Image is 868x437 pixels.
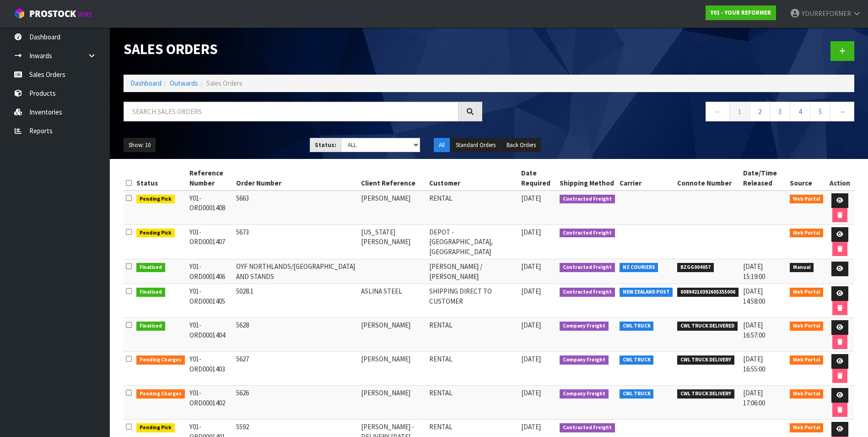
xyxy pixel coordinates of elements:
[743,355,765,373] span: [DATE] 16:55:00
[29,8,76,20] span: ProStock
[359,386,427,420] td: [PERSON_NAME]
[206,79,243,87] span: Sales Orders
[136,229,175,238] span: Pending Pick
[743,287,765,305] span: [DATE] 14:58:00
[770,102,790,121] a: 3
[790,322,824,331] span: Web Portal
[790,288,824,297] span: Web Portal
[729,102,750,121] a: 1
[359,225,427,259] td: [US_STATE][PERSON_NAME]
[234,166,359,191] th: Order Number
[743,388,765,407] span: [DATE] 17:06:00
[620,288,673,297] span: NEW ZEALAND POST
[359,318,427,352] td: [PERSON_NAME]
[790,423,824,432] span: Web Portal
[521,228,541,236] span: [DATE]
[560,195,615,204] span: Contracted Freight
[315,141,336,149] strong: Status:
[521,194,541,202] span: [DATE]
[187,166,234,191] th: Reference Number
[790,355,824,365] span: Web Portal
[136,263,165,272] span: Finalised
[124,138,156,153] button: Show: 10
[677,355,734,365] span: CWL TRUCK DELIVERY
[521,388,541,397] span: [DATE]
[427,352,519,386] td: RENTAL
[617,166,675,191] th: Carrier
[234,225,359,259] td: 5673
[170,79,198,87] a: Outwards
[620,355,654,365] span: CWL TRUCK
[136,288,165,297] span: Finalised
[187,259,234,284] td: Y01-ORD0001406
[496,102,855,124] nav: Page navigation
[359,352,427,386] td: [PERSON_NAME]
[557,166,617,191] th: Shipping Method
[427,225,519,259] td: DEPOT - [GEOGRAPHIC_DATA], [GEOGRAPHIC_DATA]
[620,263,658,272] span: NZ COURIERS
[677,288,739,297] span: 00894210392605355006
[234,191,359,225] td: 5663
[706,102,730,121] a: ←
[234,352,359,386] td: 5627
[743,321,765,339] span: [DATE] 16:57:00
[136,322,165,331] span: Finalised
[560,355,609,365] span: Company Freight
[560,288,615,297] span: Contracted Freight
[234,259,359,284] td: OYF NORTHLANDS/[GEOGRAPHIC_DATA] AND STANDS
[427,259,519,284] td: [PERSON_NAME] / [PERSON_NAME]
[749,102,770,121] a: 2
[560,263,615,272] span: Contracted Freight
[234,284,359,318] td: 5028.1
[741,166,787,191] th: Date/Time Released
[802,9,851,18] span: YOURREFORMER
[743,262,765,280] span: [DATE] 15:19:00
[427,284,519,318] td: SHIPPING DIRECT TO CUSTOMER
[427,386,519,420] td: RENTAL
[359,191,427,225] td: [PERSON_NAME]
[451,138,501,153] button: Standard Orders
[790,389,824,399] span: Web Portal
[434,138,450,153] button: All
[790,195,824,204] span: Web Portal
[825,166,854,191] th: Action
[519,166,557,191] th: Date Required
[620,389,654,399] span: CWL TRUCK
[187,352,234,386] td: Y01-ORD0001403
[711,9,771,16] strong: Y01 - YOUR REFORMER
[187,225,234,259] td: Y01-ORD0001407
[427,191,519,225] td: RENTAL
[187,386,234,420] td: Y01-ORD0001402
[124,102,458,121] input: Search sales orders
[78,10,92,19] small: WMS
[136,355,185,365] span: Pending Charges
[675,166,741,191] th: Connote Number
[790,229,824,238] span: Web Portal
[134,166,187,191] th: Status
[560,423,615,432] span: Contracted Freight
[521,422,541,431] span: [DATE]
[427,166,519,191] th: Customer
[521,321,541,329] span: [DATE]
[187,191,234,225] td: Y01-ORD0001408
[359,166,427,191] th: Client Reference
[187,318,234,352] td: Y01-ORD0001404
[790,102,810,121] a: 4
[620,322,654,331] span: CWL TRUCK
[124,41,482,57] h1: Sales Orders
[234,386,359,420] td: 5626
[136,389,185,399] span: Pending Charges
[130,79,162,87] a: Dashboard
[136,195,175,204] span: Pending Pick
[787,166,826,191] th: Source
[359,284,427,318] td: ASLINA STEEL
[677,263,714,272] span: BZGG004057
[521,287,541,295] span: [DATE]
[187,284,234,318] td: Y01-ORD0001405
[677,322,738,331] span: CWL TRUCK DELIVERED
[830,102,854,121] a: →
[790,263,814,272] span: Manual
[14,8,25,19] img: cube-alt.png
[234,318,359,352] td: 5628
[810,102,830,121] a: 5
